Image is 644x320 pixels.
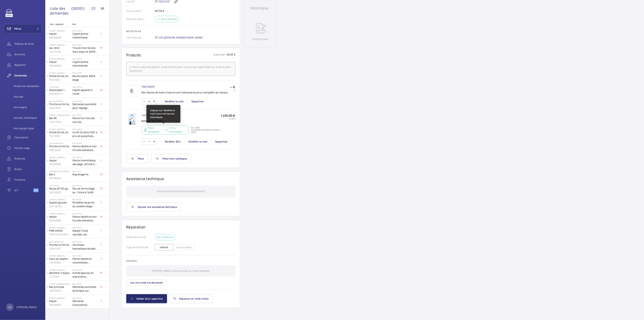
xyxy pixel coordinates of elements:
[14,116,42,120] span: Vue ass. technique
[49,142,71,144] p: 6/8 Haussmann
[49,102,71,106] p: Proche sortie hall Pelletier
[72,156,97,159] h2: R20-00010
[49,241,71,243] p: 6/8 Haussmann
[49,198,71,201] p: [STREET_ADDRESS]
[161,99,187,103] div: Modifier le coût
[49,271,71,275] p: Batiment A duplex Gauche
[72,46,97,54] span: Trouvé chez Sodica mais dispo le [DATE] [URL][DOMAIN_NAME]
[14,178,42,182] span: Contacts
[169,294,213,303] button: Repasser en visite à faire
[152,265,210,277] p: [PERSON_NAME] visite realisée sur cette demande
[126,260,235,262] h2: Visite(s)
[14,52,42,56] span: Activités
[49,243,71,247] p: Proche sortie hall Pelletier
[49,285,71,289] p: Bat principal
[14,105,42,109] span: Vue supply
[126,114,138,125] img: IdvLy3yOTS_GPTb6BL0Q7M3vkGf-Li3ZLUjCjDyzVIO12dgJ.png
[49,156,71,159] p: [STREET_ADDRESS]
[14,95,42,99] span: Vue ops
[14,157,42,160] span: Réserves
[189,126,221,129] p: ETA : [DATE]
[72,229,97,236] span: Malgré l’huile rajoutée, les vibrations continuent. Prévoir un realignement des guides ?
[126,225,235,229] h1: Réparation
[49,275,71,279] p: 27701817
[49,134,71,138] p: 11833992
[14,27,21,31] span: Filtres
[14,84,42,88] span: Toutes les demandes
[49,187,71,190] p: Noyau EF MC gauche
[72,159,97,166] span: Panne intermittente, décalage, affiche 0 au palier alors que l'appareil se trouve au 1er étage, c...
[49,86,71,88] p: La Factory
[72,30,97,32] h2: R20-00005
[126,154,148,163] button: Pièce
[185,140,211,143] div: Modifier le coût
[164,128,165,132] div: |
[72,44,97,46] h2: R20-00001
[72,23,97,26] p: Titre
[49,32,71,36] p: Impair
[126,176,164,181] h1: Assistance technique
[49,128,71,130] p: [STREET_ADDRESS]
[72,86,97,88] h2: R20-00004
[226,53,235,57] p: 45,00 €
[49,255,71,257] p: [STREET_ADDRESS]
[49,58,71,60] p: [STREET_ADDRESS]
[72,88,97,96] span: Urgent appareil à l’arrêt
[72,100,97,102] h2: R20-00006
[126,280,167,286] button: Lier une visite à la demande
[187,99,208,103] div: Supprimer
[72,299,97,307] span: Demande d'assistance technique pour réglage de l'affichage à la verticale
[49,72,71,74] p: [STREET_ADDRESS]
[49,269,71,271] p: [STREET_ADDRESS]
[49,227,71,229] p: [STREET_ADDRESS]
[49,64,71,68] p: 99468982
[14,136,42,139] span: Facturation
[173,244,195,251] button: Sous traitant
[72,130,97,138] span: Au 65 Victoire l'ASC à pris en parachute, toutes les sécu coupé, il est au 3 ème, asc sans machin...
[72,241,97,243] h2: R20-00016
[161,140,185,143] div: Modifier SKU
[72,184,97,187] h2: R20-00012
[221,114,235,118] p: 1 x 45,00 €
[49,190,71,194] p: 24283882
[126,53,141,57] h1: Produits
[49,229,71,233] p: PMR entrée
[126,85,138,96] img: muscle-sm.svg
[213,53,226,57] p: Coût total :
[49,78,71,82] p: 11833992
[142,115,153,116] p: SKU 1010185
[72,215,97,222] span: Panne répétitive non trouvée demande assistance expert technique
[72,285,97,293] span: Demande assistante technique sur Armoire KCE
[72,269,97,271] h2: R20-00018
[141,119,221,123] p: Batterie 12V 0,8Ah
[72,271,97,279] span: Fumée épaisse en machinerie, diagnostique impossible ce jour. Le client demande une expertise app...
[49,50,71,54] p: 22253146
[49,44,71,46] p: [STREET_ADDRESS]
[72,116,97,124] span: Panne non trouvée, outil de déverouillouge impératif pour le diagnostic
[141,91,229,94] p: Des heures de main d'oeuvre sont nécessaires pour compléter les travaux.
[17,305,37,309] p: [PERSON_NAME]
[49,297,71,299] p: [STREET_ADDRESS]
[49,283,71,285] p: [STREET_ADDRESS][PERSON_NAME]
[14,63,42,67] span: Appareils
[72,198,97,201] h2: R20-00013
[72,173,97,176] span: Engrenage hs
[155,36,203,39] a: [URL][DOMAIN_NAME][DOMAIN_NAME]
[72,170,97,173] h2: R20-00011
[49,204,71,208] p: 32324288
[49,60,71,64] p: Impair
[14,126,42,130] span: Vue équipe répar.
[49,299,71,303] p: Impair
[49,261,71,264] p: 51535945
[157,186,205,197] p: Aucune assistance technique nécessaire
[72,257,97,264] span: Panne repetitive intermittente. [GEOGRAPHIC_DATA]
[151,154,191,163] button: Pièce hors catalogue
[14,188,33,192] span: IoT
[49,144,71,148] p: Proche sortie hall Pelletier
[126,294,167,303] button: Valider le(s) rapport(s)
[250,6,271,10] h1: Historique
[72,213,97,215] h2: R20-00014
[72,201,97,208] span: Problème de porte du sixième étage
[49,247,71,251] p: 45NLE061
[49,257,71,261] p: sous sol duplex gauche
